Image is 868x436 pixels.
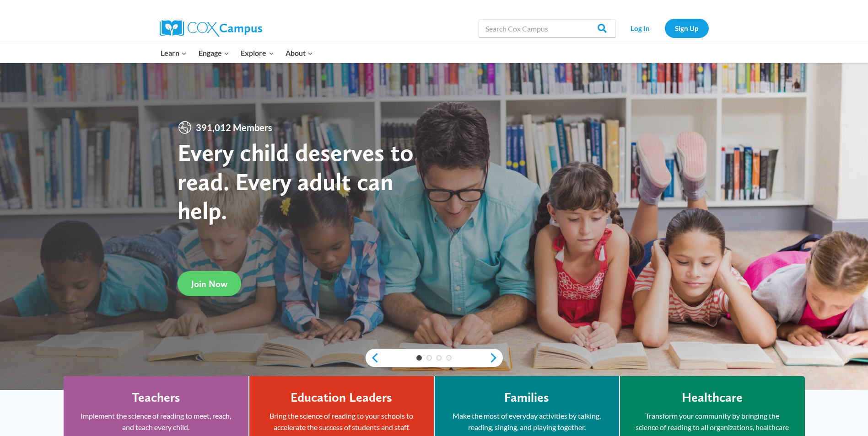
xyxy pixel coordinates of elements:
[416,355,422,361] a: 1
[191,278,227,289] span: Join Now
[291,390,392,405] h4: Education Leaders
[178,271,241,296] a: Join Now
[620,19,660,37] a: Log In
[160,20,262,37] img: Cox Campus
[286,47,313,59] span: About
[192,120,276,135] span: 391,012 Members
[263,410,420,433] p: Bring the science of reading to your schools to accelerate the success of students and staff.
[437,355,442,361] a: 3
[504,390,549,405] h4: Families
[665,19,709,37] a: Sign Up
[241,47,274,59] span: Explore
[155,43,319,63] nav: Primary Navigation
[479,19,616,37] input: Search Cox Campus
[682,390,743,405] h4: Healthcare
[448,410,605,433] p: Make the most of everyday activities by talking, reading, singing, and playing together.
[132,390,180,405] h4: Teachers
[426,355,432,361] a: 2
[620,19,709,37] nav: Secondary Navigation
[489,352,503,363] a: next
[446,355,452,361] a: 4
[178,138,414,225] strong: Every child deserves to read. Every adult can help.
[366,352,379,363] a: previous
[161,47,187,59] span: Learn
[366,349,503,367] div: content slider buttons
[77,410,235,433] p: Implement the science of reading to meet, reach, and teach every child.
[199,47,229,59] span: Engage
